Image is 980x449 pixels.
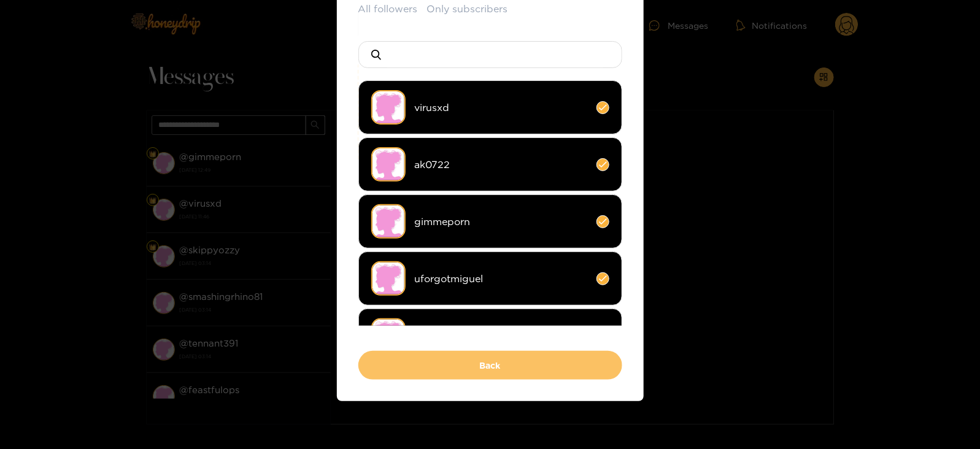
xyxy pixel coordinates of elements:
img: no-avatar.png [371,147,406,182]
img: no-avatar.png [371,204,406,239]
button: Only subscribers [427,2,508,16]
button: Back [358,351,622,380]
span: uforgotmiguel [415,272,587,286]
button: All followers [358,2,418,16]
span: virusxd [415,101,587,115]
img: no-avatar.png [371,261,406,296]
span: ak0722 [415,158,587,172]
img: no-avatar.png [371,90,406,125]
img: no-avatar.png [371,318,406,353]
span: gimmeporn [415,215,587,229]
